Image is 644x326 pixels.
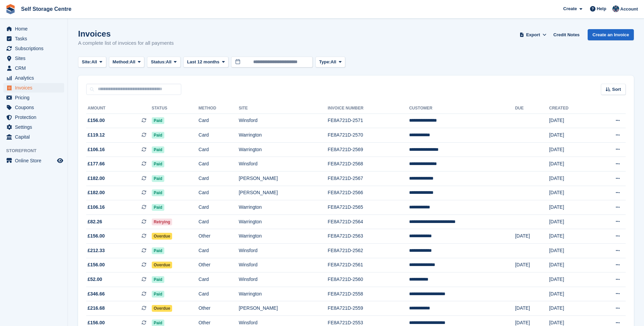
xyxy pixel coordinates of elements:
[3,24,64,34] a: menu
[5,4,16,14] img: stora-icon-8386f47178a22dfd0bd8f6a31ec36ba5ce8667c1dd55bd0f319d3a0aa187defe.svg
[3,63,64,73] a: menu
[409,103,515,114] th: Customer
[152,103,199,114] th: Status
[3,44,64,53] a: menu
[199,301,239,316] td: Other
[328,301,409,316] td: FE8A721D-2559
[3,83,64,93] a: menu
[152,146,164,153] span: Paid
[199,229,239,244] td: Other
[549,301,593,316] td: [DATE]
[199,142,239,157] td: Card
[88,160,105,167] span: £177.66
[549,258,593,272] td: [DATE]
[239,244,328,258] td: Winsford
[239,128,328,143] td: Warrington
[199,186,239,200] td: Card
[239,114,328,128] td: Winsford
[113,59,130,65] span: Method:
[86,103,152,114] th: Amount
[187,59,219,65] span: Last 12 months
[239,200,328,215] td: Warrington
[328,229,409,244] td: FE8A721D-2563
[3,132,64,142] a: menu
[199,200,239,215] td: Card
[199,244,239,258] td: Card
[15,54,56,63] span: Sites
[328,186,409,200] td: FE8A721D-2566
[612,5,619,12] img: Clair Cole
[199,258,239,272] td: Other
[199,287,239,301] td: Card
[147,57,180,68] button: Status: All
[152,175,164,182] span: Paid
[152,291,164,298] span: Paid
[3,73,64,83] a: menu
[78,29,174,38] h1: Invoices
[15,132,56,142] span: Capital
[15,93,56,102] span: Pricing
[152,132,164,139] span: Paid
[88,247,105,254] span: £212.33
[78,39,174,47] p: A complete list of invoices for all payments
[6,147,68,154] span: Storefront
[328,244,409,258] td: FE8A721D-2562
[551,29,582,40] a: Credit Notes
[3,54,64,63] a: menu
[88,146,105,153] span: £106.16
[328,142,409,157] td: FE8A721D-2569
[15,73,56,83] span: Analytics
[239,287,328,301] td: Warrington
[152,247,164,254] span: Paid
[239,229,328,244] td: Warrington
[549,142,593,157] td: [DATE]
[549,200,593,215] td: [DATE]
[319,59,331,65] span: Type:
[78,57,106,68] button: Site: All
[549,229,593,244] td: [DATE]
[518,29,548,40] button: Export
[88,131,105,139] span: £119.12
[199,103,239,114] th: Method
[515,103,549,114] th: Due
[588,29,634,40] a: Create an Invoice
[3,103,64,112] a: menu
[152,219,172,225] span: Retrying
[109,57,145,68] button: Method: All
[88,218,102,225] span: £82.26
[88,276,102,283] span: £52.00
[88,261,105,268] span: £156.00
[3,34,64,43] a: menu
[328,103,409,114] th: Invoice Number
[328,215,409,229] td: FE8A721D-2564
[549,215,593,229] td: [DATE]
[515,229,549,244] td: [DATE]
[549,244,593,258] td: [DATE]
[130,59,135,65] span: All
[549,114,593,128] td: [DATE]
[199,128,239,143] td: Card
[199,171,239,186] td: Card
[15,83,56,93] span: Invoices
[88,290,105,298] span: £346.66
[15,24,56,34] span: Home
[88,204,105,211] span: £106.16
[15,44,56,53] span: Subscriptions
[82,59,91,65] span: Site:
[152,189,164,196] span: Paid
[239,215,328,229] td: Warrington
[18,3,74,15] a: Self Storage Centre
[3,113,64,122] a: menu
[239,171,328,186] td: [PERSON_NAME]
[328,114,409,128] td: FE8A721D-2571
[620,6,638,13] span: Account
[239,186,328,200] td: [PERSON_NAME]
[239,272,328,287] td: Winsford
[597,5,606,12] span: Help
[328,272,409,287] td: FE8A721D-2560
[239,258,328,272] td: Winsford
[315,57,345,68] button: Type: All
[91,59,97,65] span: All
[88,305,105,312] span: £216.68
[56,157,64,165] a: Preview store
